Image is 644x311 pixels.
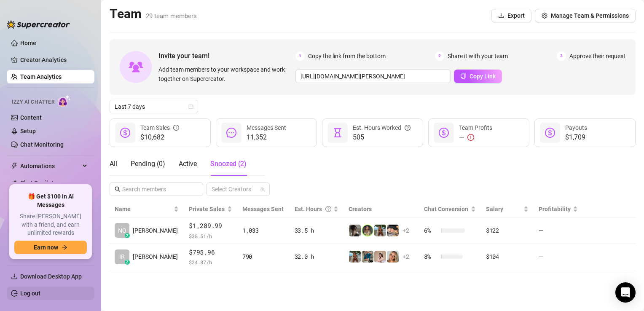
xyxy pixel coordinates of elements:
[565,124,587,131] span: Payouts
[14,241,87,254] button: Earn nowarrow-right
[402,252,409,261] span: + 2
[20,159,80,173] span: Automations
[534,217,583,244] td: —
[120,128,130,138] span: dollar-circle
[435,51,444,61] span: 2
[343,201,419,217] th: Creators
[374,225,386,236] img: Libby
[20,73,62,80] a: Team Analytics
[62,244,67,250] span: arrow-right
[507,12,525,19] span: Export
[11,163,18,169] span: thunderbolt
[58,95,71,107] img: AI Chatter
[424,206,468,212] span: Chat Conversion
[308,51,386,61] span: Copy the link from the bottom
[242,206,284,212] span: Messages Sent
[349,225,361,236] img: daiisyjane
[460,73,466,79] span: copy
[188,104,193,109] span: calendar
[565,132,587,142] span: $1,709
[158,65,292,83] span: Add team members to your workspace and work together on Supercreator.
[491,9,531,22] button: Export
[362,251,373,263] img: Eavnc
[470,73,496,80] span: Copy Link
[535,9,636,22] button: Manage Team & Permissions
[534,244,583,271] td: —
[20,273,82,280] span: Download Desktop App
[110,201,184,217] th: Name
[539,206,571,212] span: Profitability
[20,141,64,148] a: Chat Monitoring
[551,12,629,19] span: Manage Team & Permissions
[325,204,331,214] span: question-circle
[387,251,399,263] img: Cara
[140,123,179,132] div: Team Sales
[125,260,130,265] div: z
[125,233,130,238] div: z
[295,204,332,214] div: Est. Hours
[247,124,286,131] span: Messages Sent
[189,258,232,266] span: $ 24.87 /h
[11,273,18,280] span: download
[247,132,286,142] span: 11,352
[11,180,16,186] img: Chat Copilot
[189,221,232,231] span: $1,289.99
[405,123,411,132] span: question-circle
[542,13,547,19] span: setting
[424,226,437,235] span: 6 %
[20,128,36,134] a: Setup
[210,160,247,168] span: Snoozed ( 2 )
[14,212,87,237] span: Share [PERSON_NAME] with a friend, and earn unlimited rewards
[20,40,36,46] a: Home
[189,247,232,257] span: $795.96
[295,252,339,261] div: 32.0 h
[486,252,529,261] div: $104
[545,128,555,138] span: dollar-circle
[179,160,197,168] span: Active
[14,193,87,209] span: 🎁 Get $100 in AI Messages
[140,132,179,142] span: $10,682
[34,244,58,251] span: Earn now
[119,252,125,261] span: IR
[146,12,197,20] span: 29 team members
[133,252,178,261] span: [PERSON_NAME]
[387,225,399,236] img: Harley
[242,226,284,235] div: 1,033
[118,226,126,235] span: NO
[133,226,178,235] span: [PERSON_NAME]
[448,51,508,61] span: Share it with your team
[486,206,503,212] span: Salary
[439,128,449,138] span: dollar-circle
[459,132,492,142] div: —
[122,185,191,194] input: Search members
[569,51,625,61] span: Approve their request
[615,282,636,303] div: Open Intercom Messenger
[362,225,373,236] img: jadesummersss
[20,176,80,190] span: Chat Copilot
[189,206,225,212] span: Private Sales
[20,114,42,121] a: Content
[557,51,566,61] span: 3
[402,226,409,235] span: + 2
[110,159,117,169] div: All
[454,70,502,83] button: Copy Link
[295,226,339,235] div: 33.5 h
[12,98,54,106] span: Izzy AI Chatter
[110,6,197,22] h2: Team
[295,51,305,61] span: 1
[20,290,40,297] a: Log out
[353,123,411,132] div: Est. Hours Worked
[333,128,343,138] span: hourglass
[20,53,88,67] a: Creator Analytics
[115,204,172,214] span: Name
[242,252,284,261] div: 790
[189,232,232,240] span: $ 38.51 /h
[7,20,70,29] img: logo-BBDzfeDw.svg
[498,13,504,19] span: download
[226,128,236,138] span: message
[349,251,361,263] img: Libby
[115,186,121,192] span: search
[158,51,295,61] span: Invite your team!
[424,252,437,261] span: 8 %
[115,100,193,113] span: Last 7 days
